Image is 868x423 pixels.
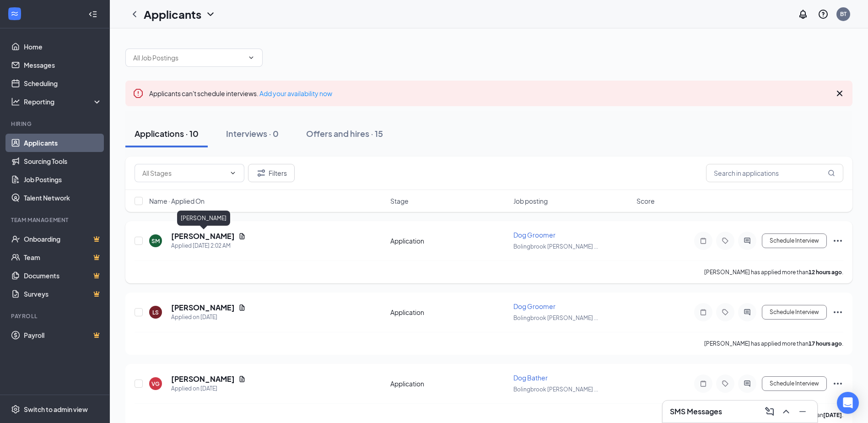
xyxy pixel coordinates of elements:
[171,241,246,250] div: Applied [DATE] 2:02 AM
[24,248,102,266] a: TeamCrown
[795,404,810,419] button: Minimize
[698,309,709,316] svg: Note
[171,374,235,384] h5: [PERSON_NAME]
[144,6,201,22] h1: Applicants
[24,230,102,248] a: OnboardingCrown
[24,266,102,285] a: DocumentsCrown
[832,235,843,246] svg: Ellipses
[513,231,555,239] span: Dog Groomer
[764,406,775,417] svg: ComposeMessage
[809,340,842,347] b: 17 hours ago
[88,10,97,19] svg: Collapse
[823,412,842,418] b: [DATE]
[24,170,102,189] a: Job Postings
[390,379,508,388] div: Application
[720,237,731,244] svg: Tag
[259,89,332,98] a: Add your availability now
[742,237,753,244] svg: ActiveChat
[762,404,777,419] button: ComposeMessage
[636,196,655,206] span: Score
[149,196,205,206] span: Name · Applied On
[151,237,160,245] div: SM
[133,53,244,63] input: All Job Postings
[762,305,827,320] button: Schedule Interview
[832,378,843,389] svg: Ellipses
[152,309,159,316] div: LS
[720,380,731,387] svg: Tag
[390,196,409,206] span: Stage
[129,9,140,20] svg: ChevronLeft
[11,97,20,106] svg: Analysis
[24,152,102,170] a: Sourcing Tools
[238,233,246,240] svg: Document
[798,9,809,20] svg: Notifications
[238,304,246,311] svg: Document
[142,168,226,178] input: All Stages
[10,9,19,18] svg: WorkstreamLogo
[706,164,843,182] input: Search in applications
[151,380,160,388] div: VG
[779,404,793,419] button: ChevronUp
[828,169,835,177] svg: MagnifyingGlass
[704,268,843,276] p: [PERSON_NAME] has applied more than .
[797,406,808,417] svg: Minimize
[135,128,199,139] div: Applications · 10
[390,236,508,245] div: Application
[256,168,267,179] svg: Filter
[762,376,827,391] button: Schedule Interview
[24,405,88,414] div: Switch to admin view
[513,374,548,382] span: Dog Bather
[24,38,102,56] a: Home
[171,303,235,313] h5: [PERSON_NAME]
[171,313,246,322] div: Applied on [DATE]
[24,285,102,303] a: SurveysCrown
[513,302,555,310] span: Dog Groomer
[809,269,842,276] b: 12 hours ago
[670,407,722,417] h3: SMS Messages
[24,326,102,344] a: PayrollCrown
[133,88,144,99] svg: Error
[11,216,100,224] div: Team Management
[11,312,100,320] div: Payroll
[24,97,102,106] div: Reporting
[390,308,508,317] div: Application
[742,380,753,387] svg: ActiveChat
[24,56,102,74] a: Messages
[238,375,246,383] svg: Document
[24,189,102,207] a: Talent Network
[513,196,548,206] span: Job posting
[24,134,102,152] a: Applicants
[837,392,859,414] div: Open Intercom Messenger
[171,384,246,393] div: Applied on [DATE]
[818,9,829,20] svg: QuestionInfo
[248,54,255,61] svg: ChevronDown
[513,243,598,250] span: Bolingbrook [PERSON_NAME] ...
[513,315,598,321] span: Bolingbrook [PERSON_NAME] ...
[832,307,843,318] svg: Ellipses
[306,128,383,139] div: Offers and hires · 15
[205,9,216,20] svg: ChevronDown
[762,233,827,248] button: Schedule Interview
[834,88,845,99] svg: Cross
[24,74,102,92] a: Scheduling
[11,120,100,128] div: Hiring
[226,128,279,139] div: Interviews · 0
[513,386,598,393] span: Bolingbrook [PERSON_NAME] ...
[698,380,709,387] svg: Note
[742,309,753,316] svg: ActiveChat
[229,169,237,177] svg: ChevronDown
[704,340,843,347] p: [PERSON_NAME] has applied more than .
[698,237,709,244] svg: Note
[177,211,230,226] div: [PERSON_NAME]
[171,231,235,241] h5: [PERSON_NAME]
[720,309,731,316] svg: Tag
[11,405,20,414] svg: Settings
[781,406,792,417] svg: ChevronUp
[149,89,332,98] span: Applicants can't schedule interviews.
[248,164,295,182] button: Filter Filters
[840,10,846,18] div: BT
